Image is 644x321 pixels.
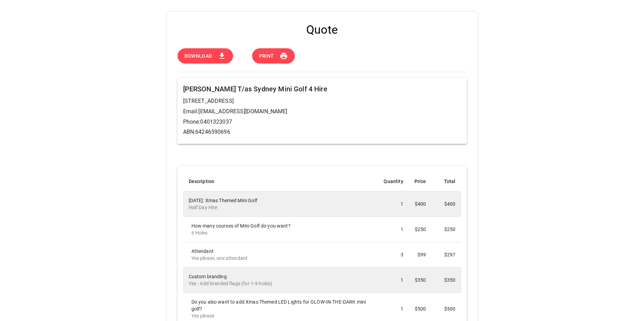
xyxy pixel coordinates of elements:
button: Print [252,48,295,64]
div: [DATE]: Xmas Themed Mini Golf [189,197,373,211]
td: $99 [409,242,432,267]
th: Total [431,172,461,191]
span: Print [259,52,274,60]
p: Email: [EMAIL_ADDRESS][DOMAIN_NAME] [183,107,461,116]
p: Yes please [191,312,373,319]
td: 3 [378,242,409,267]
th: Description [183,172,378,191]
td: $350 [409,267,432,293]
p: [STREET_ADDRESS] [183,97,461,105]
td: 1 [378,267,409,293]
td: $400 [431,191,461,216]
td: 1 [378,216,409,242]
p: 6 Holes [191,229,373,236]
h6: [PERSON_NAME] T/as Sydney Mini Golf 4 Hire [183,83,461,94]
div: Attendant [191,248,373,262]
td: $350 [431,267,461,293]
h4: Quote [178,23,467,37]
div: Custom branding [189,273,373,287]
div: Do you also want to add Xmas Themed LED Lights for GLOW-IN-THE-DARK mini golf? [191,298,373,319]
td: $250 [409,216,432,242]
th: Quantity [378,172,409,191]
td: $250 [431,216,461,242]
p: Phone: 0401323037 [183,118,461,126]
p: Yes - Add branded flags (for 1-9 holes) [189,280,373,287]
td: $297 [431,242,461,267]
button: Download [178,48,233,64]
p: Yes please, one attendant [191,255,373,262]
td: $400 [409,191,432,216]
th: Price [409,172,432,191]
div: How many courses of Mini Golf do you want? [191,222,373,236]
td: 1 [378,191,409,216]
p: Half Day Hire [189,204,373,211]
p: ABN: 64246590696 [183,128,461,136]
span: Download [184,52,212,60]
